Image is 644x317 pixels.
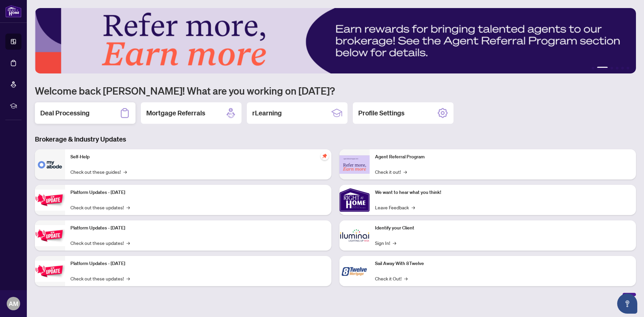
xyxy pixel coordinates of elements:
span: → [126,239,130,247]
a: Check out these guides!→ [70,168,127,175]
span: → [123,168,127,175]
h2: Profile Settings [358,108,405,118]
span: → [404,168,407,175]
button: 5 [621,67,624,69]
p: Identify your Client [375,224,631,232]
a: Check out these updates!→ [70,275,130,282]
a: Check out these updates!→ [70,204,130,211]
img: Platform Updates - July 21, 2025 [35,190,65,211]
button: Open asap [617,294,637,314]
img: Self-Help [35,149,65,179]
img: Platform Updates - July 8, 2025 [35,225,65,246]
p: Self-Help [70,153,326,161]
img: We want to hear what you think! [339,185,370,215]
img: Sail Away With 8Twelve [339,256,370,286]
p: Platform Updates - [DATE] [70,189,326,196]
span: → [412,204,415,211]
h2: rLearning [252,108,282,118]
span: AM [9,299,18,308]
span: → [126,204,130,211]
button: 1 [592,67,594,69]
button: 4 [616,67,619,69]
p: Platform Updates - [DATE] [70,224,326,232]
a: Check out these updates!→ [70,239,130,247]
a: Check it out!→ [375,168,407,175]
a: Leave Feedback→ [375,204,415,211]
img: Slide 1 [35,8,636,73]
span: pushpin [321,152,329,160]
p: Sail Away With 8Twelve [375,260,631,267]
button: 3 [610,67,613,69]
img: Identify your Client [339,220,370,251]
img: logo [5,5,21,17]
span: → [393,239,396,247]
a: Sign In!→ [375,239,396,247]
h3: Brokerage & Industry Updates [35,135,636,144]
a: Check it Out!→ [375,275,408,282]
p: Platform Updates - [DATE] [70,260,326,267]
h1: Welcome back [PERSON_NAME]! What are you working on [DATE]? [35,84,636,97]
p: We want to hear what you think! [375,189,631,196]
button: 6 [627,67,629,69]
button: 2 [597,67,608,69]
img: Agent Referral Program [339,155,370,174]
h2: Mortgage Referrals [146,108,205,118]
h2: Deal Processing [40,108,90,118]
span: → [404,275,408,282]
img: Platform Updates - June 23, 2025 [35,261,65,282]
p: Agent Referral Program [375,153,631,161]
span: → [126,275,130,282]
